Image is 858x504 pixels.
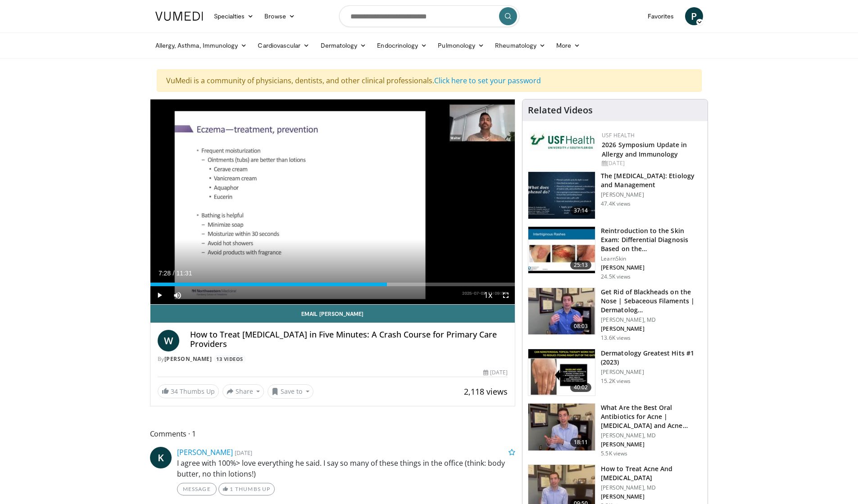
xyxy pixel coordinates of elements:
button: Share [222,384,264,399]
img: 167f4955-2110-4677-a6aa-4d4647c2ca19.150x105_q85_crop-smart_upscale.jpg [528,349,595,396]
button: Playback Rate [479,286,497,304]
h3: Reintroduction to the Skin Exam: Differential Diagnosis Based on the… [601,226,702,253]
p: 47.4K views [601,200,631,207]
a: P [685,7,703,25]
a: Email [PERSON_NAME] [150,305,515,323]
a: Message [177,483,217,495]
div: [DATE] [602,159,700,167]
img: 6ba8804a-8538-4002-95e7-a8f8012d4a11.png.150x105_q85_autocrop_double_scale_upscale_version-0.2.jpg [530,131,597,151]
a: Endocrinology [372,36,432,54]
span: 1 [230,486,233,492]
h3: The [MEDICAL_DATA]: Etiology and Management [601,171,702,189]
span: 18:11 [570,438,592,447]
span: / [173,270,175,277]
a: 18:11 What Are the Best Oral Antibiotics for Acne | [MEDICAL_DATA] and Acne… [PERSON_NAME], MD [P... [528,403,702,457]
a: Dermatology [315,36,372,54]
p: [PERSON_NAME], MD [601,484,702,491]
img: 022c50fb-a848-4cac-a9d8-ea0906b33a1b.150x105_q85_crop-smart_upscale.jpg [528,227,595,274]
p: [PERSON_NAME] [601,441,702,448]
img: 54dc8b42-62c8-44d6-bda4-e2b4e6a7c56d.150x105_q85_crop-smart_upscale.jpg [528,288,595,335]
a: Specialties [209,7,259,25]
p: 24.5K views [601,273,631,280]
h3: Get Rid of Blackheads on the Nose | Sebaceous Filaments | Dermatolog… [601,288,702,315]
p: [PERSON_NAME] [601,369,702,376]
p: [PERSON_NAME] [601,264,702,271]
a: 08:03 Get Rid of Blackheads on the Nose | Sebaceous Filaments | Dermatolog… [PERSON_NAME], MD [PE... [528,288,702,342]
h4: How to Treat [MEDICAL_DATA] in Five Minutes: A Crash Course for Primary Care Providers [190,330,508,349]
div: Progress Bar [150,283,515,286]
p: [PERSON_NAME] [601,325,702,333]
span: 11:31 [176,270,192,277]
div: [DATE] [483,369,508,377]
span: 37:14 [570,206,592,215]
img: cd394936-f734-46a2-a1c5-7eff6e6d7a1f.150x105_q85_crop-smart_upscale.jpg [528,404,595,450]
span: Comments 1 [150,428,516,440]
span: 34 [171,387,178,396]
p: [PERSON_NAME] [601,493,702,500]
p: I agree with 100%> love everything he said. I say so many of these things in the office (think: b... [177,458,516,479]
a: [PERSON_NAME] [177,447,233,457]
a: Browse [259,7,300,25]
img: VuMedi Logo [155,12,203,21]
span: 08:03 [570,322,592,331]
video-js: Video Player [150,99,515,305]
div: By [158,355,508,363]
a: W [158,330,179,351]
a: More [551,36,586,54]
h3: How to Treat Acne And [MEDICAL_DATA] [601,464,702,482]
h3: What Are the Best Oral Antibiotics for Acne | [MEDICAL_DATA] and Acne… [601,403,702,430]
input: Search topics, interventions [339,5,519,27]
a: 34 Thumbs Up [158,384,219,398]
h3: Dermatology Greatest Hits #1 (2023) [601,349,702,367]
img: c5af237d-e68a-4dd3-8521-77b3daf9ece4.150x105_q85_crop-smart_upscale.jpg [528,172,595,219]
button: Save to [268,384,313,399]
a: USF Health [602,131,635,139]
a: 40:02 Dermatology Greatest Hits #1 (2023) [PERSON_NAME] 15.2K views [528,349,702,396]
a: Favorites [642,7,680,25]
a: K [150,447,172,468]
p: 15.2K views [601,378,631,385]
a: Cardiovascular [252,36,315,54]
button: Mute [168,286,186,304]
p: [PERSON_NAME], MD [601,316,702,324]
a: Rheumatology [490,36,551,54]
p: 5.5K views [601,450,627,457]
span: 25:13 [570,261,592,270]
a: [PERSON_NAME] [164,355,212,363]
a: 1 Thumbs Up [218,483,275,495]
a: 2026 Symposium Update in Allergy and Immunology [602,140,687,158]
p: 13.6K views [601,334,631,342]
a: Pulmonology [432,36,490,54]
span: 2,118 views [464,386,508,397]
a: 37:14 The [MEDICAL_DATA]: Etiology and Management [PERSON_NAME] 47.4K views [528,171,702,219]
h4: Related Videos [528,105,593,116]
a: 13 Videos [213,355,246,363]
span: 40:02 [570,383,592,392]
small: [DATE] [235,449,252,457]
span: 7:28 [159,270,171,277]
p: [PERSON_NAME], MD [601,432,702,439]
button: Fullscreen [497,286,515,304]
div: VuMedi is a community of physicians, dentists, and other clinical professionals. [157,69,702,92]
a: 25:13 Reintroduction to the Skin Exam: Differential Diagnosis Based on the… LearnSkin [PERSON_NAM... [528,226,702,280]
a: Click here to set your password [434,76,541,85]
p: LearnSkin [601,255,702,262]
button: Play [150,286,168,304]
p: [PERSON_NAME] [601,191,702,198]
a: Allergy, Asthma, Immunology [150,36,253,54]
